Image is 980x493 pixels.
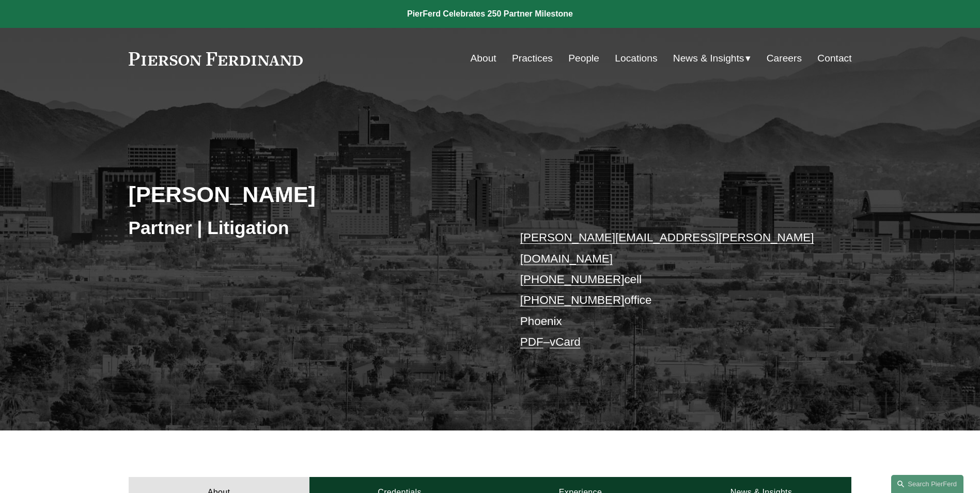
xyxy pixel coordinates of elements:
a: Search this site [891,475,963,493]
a: PDF [520,335,543,348]
h2: [PERSON_NAME] [129,181,490,208]
a: vCard [550,335,581,348]
a: folder dropdown [673,49,751,68]
a: [PHONE_NUMBER] [520,273,625,286]
a: Careers [767,49,802,68]
a: Locations [615,49,657,68]
span: News & Insights [673,50,744,68]
h3: Partner | Litigation [129,217,490,239]
a: [PHONE_NUMBER] [520,294,625,306]
a: Contact [817,49,851,68]
p: cell office Phoenix – [520,227,821,352]
a: About [471,49,496,68]
a: People [568,49,599,68]
a: Practices [512,49,553,68]
a: [PERSON_NAME][EMAIL_ADDRESS][PERSON_NAME][DOMAIN_NAME] [520,231,814,265]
